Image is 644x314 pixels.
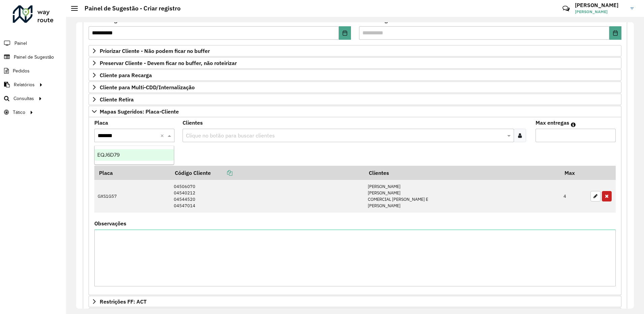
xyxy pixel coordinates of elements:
[94,219,126,227] label: Observações
[89,69,621,81] a: Cliente para Recarga
[100,72,152,78] span: Cliente para Recarga
[211,169,232,176] a: Copiar
[100,85,195,90] span: Cliente para Multi-CDD/Internalização
[89,106,621,117] a: Mapas Sugeridos: Placa-Cliente
[14,81,35,88] span: Relatórios
[100,48,210,54] span: Priorizar Cliente - Não podem ficar no buffer
[94,119,108,127] label: Placa
[14,54,54,61] span: Painel de Sugestão
[364,166,560,180] th: Clientes
[78,5,181,12] h2: Painel de Sugestão - Criar registro
[94,180,170,213] td: GXS1G57
[100,97,134,102] span: Cliente Retira
[100,109,179,114] span: Mapas Sugeridos: Placa-Cliente
[536,119,569,127] label: Max entregas
[559,1,573,16] a: Contato Rápido
[89,45,621,57] a: Priorizar Cliente - Não podem ficar no buffer
[571,122,576,127] em: Máximo de clientes que serão colocados na mesma rota com os clientes informados
[89,82,621,93] a: Cliente para Multi-CDD/Internalização
[89,94,621,105] a: Cliente Retira
[560,180,587,213] td: 4
[13,67,30,74] span: Pedidos
[89,57,621,69] a: Preservar Cliente - Devem ficar no buffer, não roteirizar
[13,95,34,102] span: Consultas
[183,119,203,127] label: Clientes
[94,146,174,165] ng-dropdown-panel: Options list
[170,180,364,213] td: 04506070 04540212 04544520 04547014
[560,166,587,180] th: Max
[14,40,27,47] span: Painel
[89,117,621,295] div: Mapas Sugeridos: Placa-Cliente
[160,131,166,139] span: Clear all
[100,60,237,66] span: Preservar Cliente - Devem ficar no buffer, não roteirizar
[339,26,351,40] button: Choose Date
[575,9,625,15] span: [PERSON_NAME]
[575,2,625,8] h3: [PERSON_NAME]
[89,296,621,307] a: Restrições FF: ACT
[100,299,147,304] span: Restrições FF: ACT
[609,26,621,40] button: Choose Date
[170,166,364,180] th: Código Cliente
[13,109,25,116] span: Tático
[97,152,120,158] span: EQJ6D79
[94,166,170,180] th: Placa
[364,180,560,213] td: [PERSON_NAME] [PERSON_NAME] COMERCIAL [PERSON_NAME] E [PERSON_NAME]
